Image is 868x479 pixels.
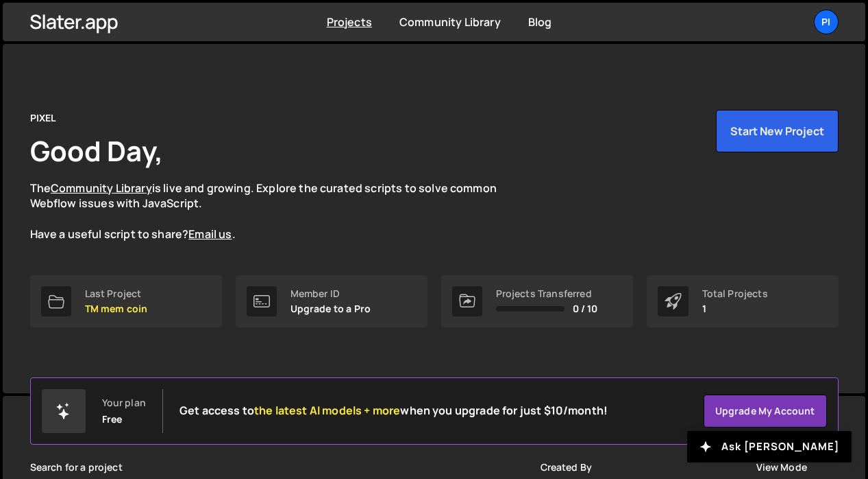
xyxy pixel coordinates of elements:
[702,303,768,314] p: 1
[814,10,839,34] a: PI
[702,288,768,299] div: Total Projects
[30,180,523,242] p: The is live and growing. Explore the curated scripts to solve common Webflow issues with JavaScri...
[528,14,552,30] a: Blog
[85,288,148,299] div: Last Project
[102,397,146,408] div: Your plan
[51,180,152,196] a: Community Library
[541,462,593,473] label: Created By
[254,403,400,418] span: the latest AI models + more
[85,303,148,314] p: TM mem coin
[290,303,371,314] p: Upgrade to a Pro
[704,395,827,428] a: Upgrade my account
[30,275,222,327] a: Last Project TM mem coin
[290,288,371,299] div: Member ID
[30,462,123,473] label: Search for a project
[327,14,372,30] a: Projects
[716,110,839,152] button: Start New Project
[573,303,598,314] span: 0 / 10
[687,431,852,463] button: Ask [PERSON_NAME]
[756,462,807,473] label: View Mode
[102,414,123,425] div: Free
[399,14,501,30] a: Community Library
[496,288,598,299] div: Projects Transferred
[188,226,232,242] a: Email us
[179,404,608,417] h2: Get access to when you upgrade for just $10/month!
[30,132,163,170] h1: Good Day,
[30,110,56,126] div: PIXEL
